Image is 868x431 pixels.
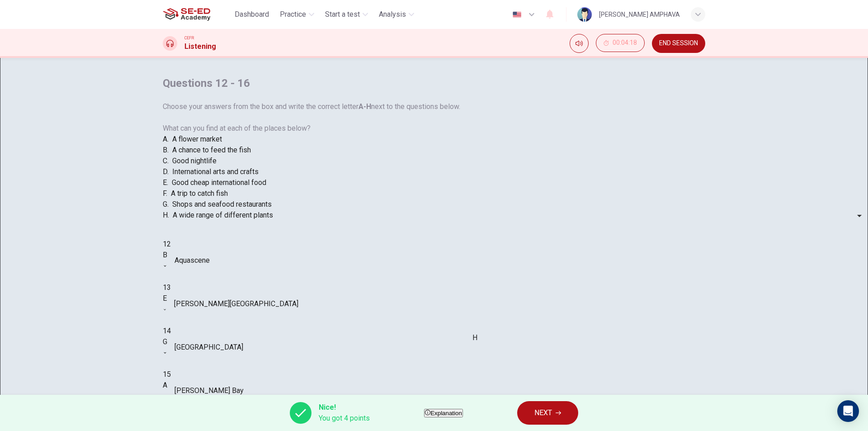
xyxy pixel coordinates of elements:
span: [GEOGRAPHIC_DATA] [175,342,243,353]
div: B [163,250,167,260]
span: 14 [163,327,171,335]
span: 13 [163,283,171,292]
span: 00:04:18 [613,39,637,47]
div: H [472,332,477,343]
button: Practice [276,6,318,23]
span: [PERSON_NAME] Bay [175,385,244,396]
span: A wide range of different plants [173,210,273,221]
div: A [163,380,167,391]
button: 00:04:18 [596,34,645,52]
div: Hide [596,34,645,53]
div: B [163,250,167,271]
div: [PERSON_NAME] AMPHAVA [599,9,680,20]
h1: Listening [184,41,216,52]
span: [PERSON_NAME][GEOGRAPHIC_DATA] [174,298,298,309]
b: A-H [359,102,371,111]
span: END SESSION [659,40,698,47]
a: SE-ED Academy logo [163,5,231,24]
span: 12 [163,240,171,248]
div: Mute [570,34,589,53]
span: F. [163,188,167,199]
span: NEXT [534,407,552,419]
span: A chance to feed the fish [172,145,251,156]
span: D. [163,166,169,177]
span: E. [163,177,168,188]
span: Aquascene [175,255,210,266]
span: C. [163,156,169,166]
span: G. [163,199,169,210]
button: Analysis [375,6,418,23]
img: en [511,11,523,18]
img: Profile picture [577,7,592,22]
span: Dashboard [235,9,269,20]
div: H [163,380,167,402]
span: CEFR [184,35,194,41]
span: A. [163,134,169,145]
div: Open Intercom Messenger [837,400,859,422]
span: Start a test [325,9,360,20]
span: International arts and crafts [172,166,259,177]
button: Dashboard [231,6,273,23]
span: Shops and seafood restaurants [172,199,272,210]
span: H. [163,210,169,221]
img: SE-ED Academy logo [163,5,210,24]
span: 15 [163,370,171,379]
button: Start a test [321,6,372,23]
span: Good nightlife [172,156,217,166]
h4: Questions 12 - 16 [163,76,485,90]
button: END SESSION [652,34,705,53]
span: B. [163,145,169,156]
span: You got 4 points [319,413,370,424]
div: G [163,336,167,347]
div: E [163,293,167,304]
span: Good cheap international food [172,177,266,188]
div: G [163,336,167,358]
button: NEXT [517,401,578,425]
span: A trip to catch fish [171,188,228,199]
span: Nice! [319,402,370,413]
div: E [163,293,167,315]
span: Analysis [379,9,406,20]
span: Explanation [430,410,462,417]
button: Explanation [424,409,463,417]
span: Choose your answers from the box and write the correct letter next to the questions below. What c... [163,102,460,133]
span: Practice [280,9,306,20]
span: A flower market [172,134,222,145]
